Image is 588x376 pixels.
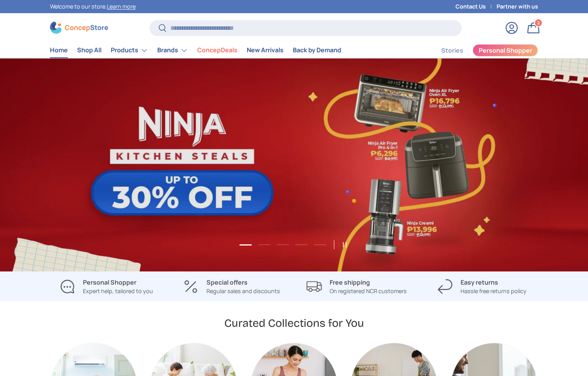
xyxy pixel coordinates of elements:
[330,278,370,287] strong: Free shipping
[224,316,364,330] h2: Curated Collections for You
[206,278,248,287] strong: Special offers
[206,287,280,295] p: Regular sales and discounts
[77,43,101,58] a: Shop All
[106,43,153,58] summary: Products
[247,43,284,58] a: New Arrivals
[537,20,540,26] span: 2
[111,43,148,58] a: Products
[497,2,538,11] a: Partner with us
[83,287,153,295] p: Expert help, tailored to you
[83,278,136,287] strong: Personal Shopper
[50,278,163,295] a: Personal Shopper Expert help, tailored to you
[157,43,188,58] a: Brands
[300,278,413,295] a: Free shipping On registered NCR customers
[473,44,538,57] a: Personal Shopper
[153,43,193,58] summary: Brands
[461,278,498,287] strong: Easy returns
[50,43,68,58] a: Home
[175,278,288,295] a: Special offers Regular sales and discounts
[425,278,538,295] a: Easy returns Hassle free returns policy
[50,2,136,11] p: Welcome to our store.
[50,22,108,34] img: ConcepStore
[197,43,237,58] a: ConcepDeals
[50,43,341,58] nav: Primary
[293,43,341,58] a: Back by Demand
[330,287,407,295] p: On registered NCR customers
[461,287,526,295] p: Hassle free returns policy
[479,47,532,53] span: Personal Shopper
[456,2,497,11] a: Contact Us
[423,43,538,58] nav: Secondary
[441,43,463,58] a: Stories
[107,3,136,10] a: Learn more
